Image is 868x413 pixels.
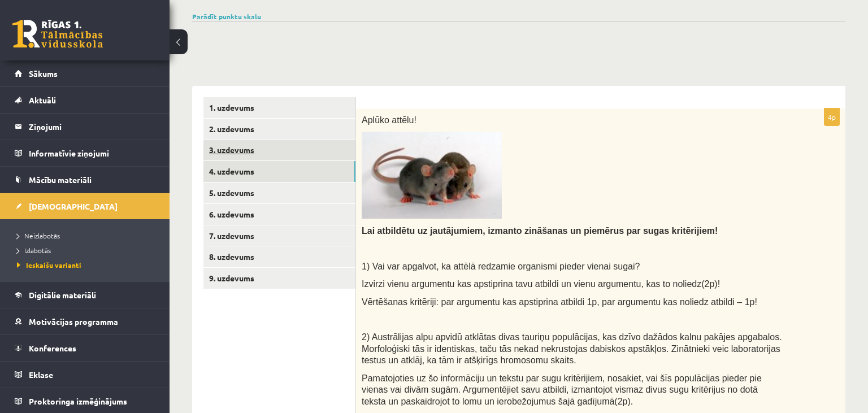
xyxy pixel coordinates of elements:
a: Eklase [15,362,155,388]
a: Konferences [15,335,155,361]
span: Sākums [29,68,58,79]
a: Ziņojumi [15,114,155,140]
a: Sākums [15,60,155,86]
a: Neizlabotās [17,231,158,241]
a: 2. uzdevums [203,119,355,140]
span: Aplūko attēlu! [362,115,416,125]
span: Proktoringa izmēģinājums [29,396,127,406]
span: Vērtēšanas kritēriji: par argumentu kas apstiprina atbildi 1p, par argumentu kas noliedz atbildi ... [362,297,757,307]
a: 6. uzdevums [203,204,355,225]
span: Aktuāli [29,95,56,105]
span: Motivācijas programma [29,316,118,327]
a: Rīgas 1. Tālmācības vidusskola [12,20,103,48]
span: 2) Austrālijas alpu apvidū atklātas divas tauriņu populācijas, kas dzīvo dažādos kalnu pakājes ap... [362,332,782,365]
legend: Ziņojumi [29,114,155,140]
span: Lai atbildētu uz jautājumiem, izmanto zināšanas un piemērus par sugas kritērijiem! [362,226,718,236]
legend: Informatīvie ziņojumi [29,140,155,166]
a: Informatīvie ziņojumi [15,140,155,166]
span: Mācību materiāli [29,175,92,185]
span: Konferences [29,343,76,353]
a: Izlabotās [17,245,158,255]
a: [DEMOGRAPHIC_DATA] [15,193,155,219]
span: 1) Vai var apgalvot, ka attēlā redzamie organismi pieder vienai sugai? [362,262,640,271]
a: 7. uzdevums [203,225,355,246]
span: Eklase [29,369,53,380]
a: 9. uzdevums [203,268,355,289]
a: 5. uzdevums [203,182,355,203]
a: Aktuāli [15,87,155,113]
a: 8. uzdevums [203,246,355,267]
a: 3. uzdevums [203,140,355,160]
span: [DEMOGRAPHIC_DATA] [29,201,118,211]
span: Izvirzi vienu argumentu kas apstiprina tavu atbildi un vienu argumentu, kas to noliedz(2p)! [362,279,720,289]
span: Neizlabotās [17,231,60,240]
span: Digitālie materiāli [29,290,96,300]
a: Mācību materiāli [15,167,155,193]
a: Parādīt punktu skalu [192,12,261,21]
a: 4. uzdevums [203,161,355,182]
img: A group of rats with long tails AI-generated content may be incorrect. [362,132,502,219]
span: Pamatojoties uz šo informāciju un tekstu par sugu kritērijiem, nosakiet, vai šīs populācijas pied... [362,373,762,406]
p: 4p [824,108,840,126]
a: Ieskaišu varianti [17,260,158,270]
a: 1. uzdevums [203,97,355,118]
a: Motivācijas programma [15,308,155,334]
span: Ieskaišu varianti [17,260,81,269]
span: Izlabotās [17,246,51,255]
a: Digitālie materiāli [15,282,155,308]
